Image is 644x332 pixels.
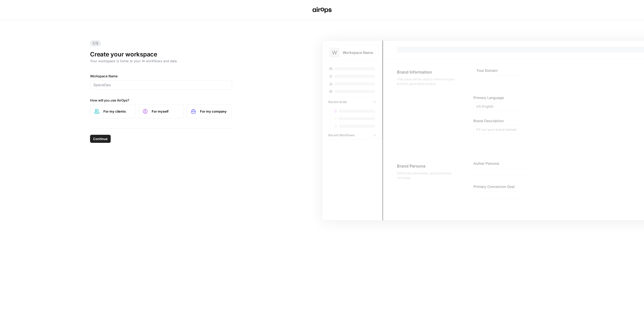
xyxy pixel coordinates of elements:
[90,74,232,79] label: Workspace Name
[332,49,337,56] span: W
[90,58,232,63] p: Your workspace is home to your AI workflows and data.
[90,40,101,46] span: 1/5
[93,82,229,87] input: SpaceOps
[152,109,179,114] span: For myself
[90,135,111,143] button: Continue
[90,50,232,58] h1: Create your workspace
[103,109,131,114] span: For my clients
[93,136,108,141] span: Continue
[90,98,232,103] label: How will you use AirOps?
[200,109,228,114] span: For my company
